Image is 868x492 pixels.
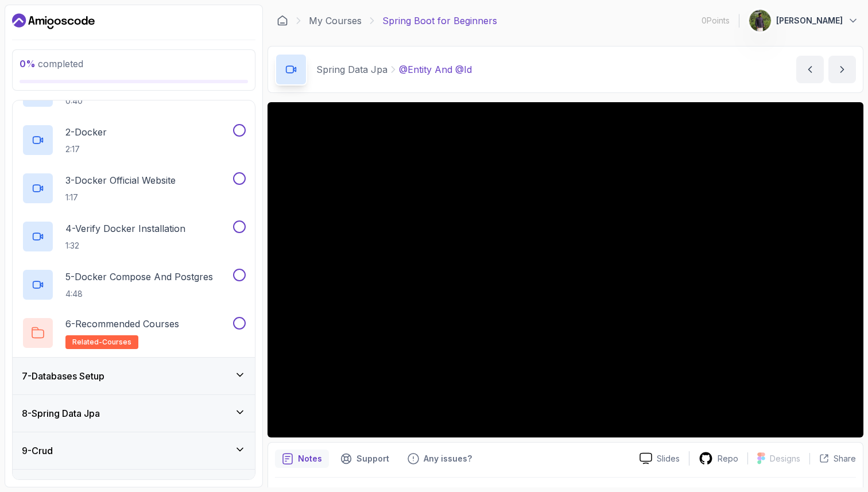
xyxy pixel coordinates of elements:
p: 0 Points [702,15,730,26]
h3: 7 - Databases Setup [22,369,104,383]
p: 4:48 [65,288,213,300]
span: 0 % [20,58,36,69]
button: Feedback button [401,450,479,468]
p: 3 - Docker Official Website [65,173,176,187]
button: 7-Databases Setup [13,358,255,394]
p: 1:32 [65,240,185,251]
p: Notes [298,453,322,464]
span: related-courses [72,338,131,347]
a: Dashboard [277,15,288,26]
p: 2:17 [65,144,107,155]
button: notes button [275,450,329,468]
p: 5 - Docker Compose And Postgres [65,270,213,284]
p: 6 - Recommended Courses [65,317,179,331]
h3: 8 - Spring Data Jpa [22,406,100,420]
p: Share [834,453,856,464]
button: next content [828,56,856,83]
button: 3-Docker Official Website1:17 [22,172,246,204]
h3: 9 - Crud [22,444,53,458]
p: Support [356,453,389,464]
p: 0:40 [65,95,95,107]
span: completed [20,58,83,69]
iframe: 1 - @Entity and @Id [268,102,863,437]
p: Repo [718,453,738,464]
p: 4 - Verify Docker Installation [65,222,185,235]
a: Repo [689,451,747,466]
a: Dashboard [12,12,95,30]
p: Designs [770,453,800,464]
p: 2 - Docker [65,125,107,139]
img: user profile image [749,10,771,32]
button: Share [809,453,856,464]
p: Spring Boot for Beginners [382,14,497,28]
button: 2-Docker2:17 [22,124,246,156]
button: Support button [334,450,396,468]
button: previous content [796,56,824,83]
button: 8-Spring Data Jpa [13,395,255,432]
p: @Entity And @Id [399,63,472,76]
button: 6-Recommended Coursesrelated-courses [22,317,246,349]
a: My Courses [309,14,362,28]
button: 9-Crud [13,432,255,469]
a: Slides [630,452,689,464]
button: user profile image[PERSON_NAME] [749,9,859,32]
p: [PERSON_NAME] [776,15,843,26]
p: Spring Data Jpa [316,63,387,76]
button: 4-Verify Docker Installation1:32 [22,220,246,253]
p: 1:17 [65,192,176,203]
p: Slides [657,453,680,464]
p: Any issues? [424,453,472,464]
button: 5-Docker Compose And Postgres4:48 [22,269,246,301]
